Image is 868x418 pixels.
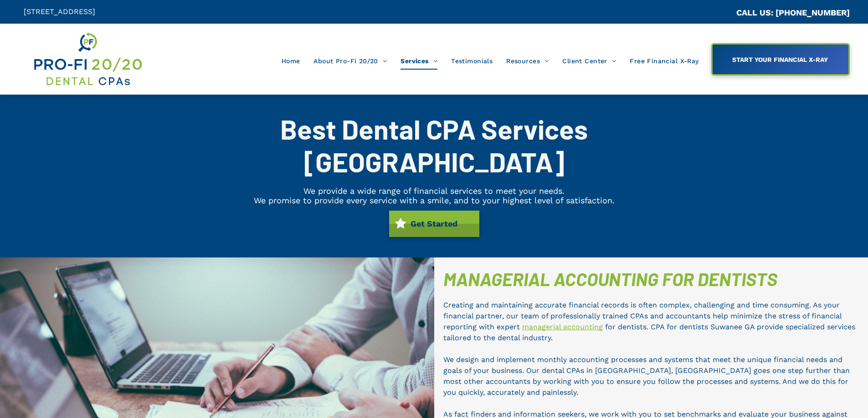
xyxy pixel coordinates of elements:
[443,301,842,331] span: Creating and maintaining accurate financial records is often complex, challenging and time consum...
[254,196,615,205] span: We promise to provide every service with a smile, and to your highest level of satisfaction.
[407,214,461,233] span: Get Started
[443,355,850,397] span: We design and implement monthly accounting processes and systems that meet the unique financial n...
[698,9,736,17] span: CA::CALLC
[280,112,588,178] span: Best Dental CPA Services [GEOGRAPHIC_DATA]
[32,30,143,88] img: Get Dental CPA Consulting, Bookkeeping, & Bank Loans
[394,52,444,70] a: Services
[736,8,850,17] a: CALL US: [PHONE_NUMBER]
[443,268,777,290] span: MANAGERIAL ACCOUNTING FOR DENTISTS
[275,52,307,70] a: Home
[499,52,555,70] a: Resources
[623,52,705,70] a: Free Financial X-Ray
[555,52,623,70] a: Client Center
[389,211,479,237] a: Get Started
[307,52,394,70] a: About Pro-Fi 20/20
[444,52,499,70] a: Testimonials
[443,322,855,342] span: for dentists. CPA for dentists Suwanee GA provide specialized services tailored to the dental ind...
[729,51,831,68] span: START YOUR FINANCIAL X-RAY
[303,186,565,196] span: We provide a wide range of financial services to meet your needs.
[24,7,95,16] span: [STREET_ADDRESS]
[522,322,603,331] a: managerial accounting
[711,43,850,76] a: START YOUR FINANCIAL X-RAY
